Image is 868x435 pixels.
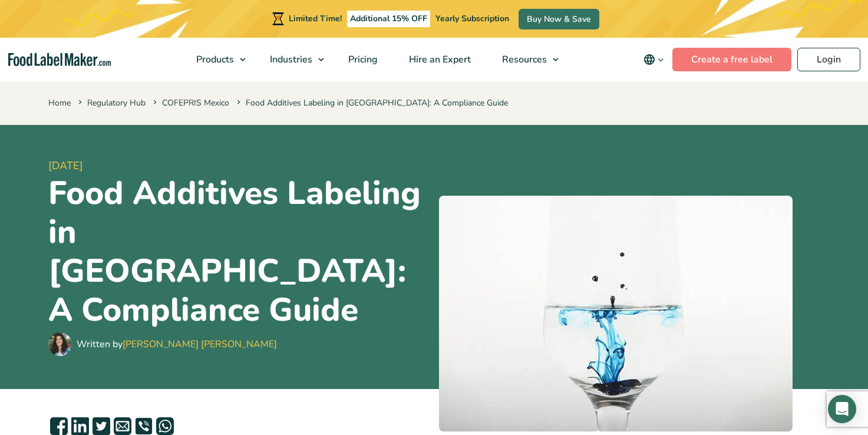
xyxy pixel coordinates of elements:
[333,38,391,81] a: Pricing
[289,13,342,24] span: Limited Time!
[499,53,548,66] span: Resources
[345,53,379,66] span: Pricing
[487,38,565,81] a: Resources
[266,53,313,66] span: Industries
[48,332,72,356] img: Maria Abi Hanna - Food Label Maker
[347,11,430,27] span: Additional 15% OFF
[87,97,146,108] a: Regulatory Hub
[405,53,472,66] span: Hire an Expert
[123,338,277,351] a: [PERSON_NAME] [PERSON_NAME]
[394,38,484,81] a: Hire an Expert
[435,13,509,24] span: Yearly Subscription
[48,97,71,108] a: Home
[828,395,856,423] div: Open Intercom Messenger
[181,38,252,81] a: Products
[77,337,277,351] div: Written by
[255,38,330,81] a: Industries
[162,97,229,108] a: COFEPRIS Mexico
[193,53,235,66] span: Products
[519,9,599,29] a: Buy Now & Save
[48,174,430,329] h1: Food Additives Labeling in [GEOGRAPHIC_DATA]: A Compliance Guide
[797,48,860,71] a: Login
[235,97,508,108] span: Food Additives Labeling in [GEOGRAPHIC_DATA]: A Compliance Guide
[672,48,791,71] a: Create a free label
[48,158,430,174] span: [DATE]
